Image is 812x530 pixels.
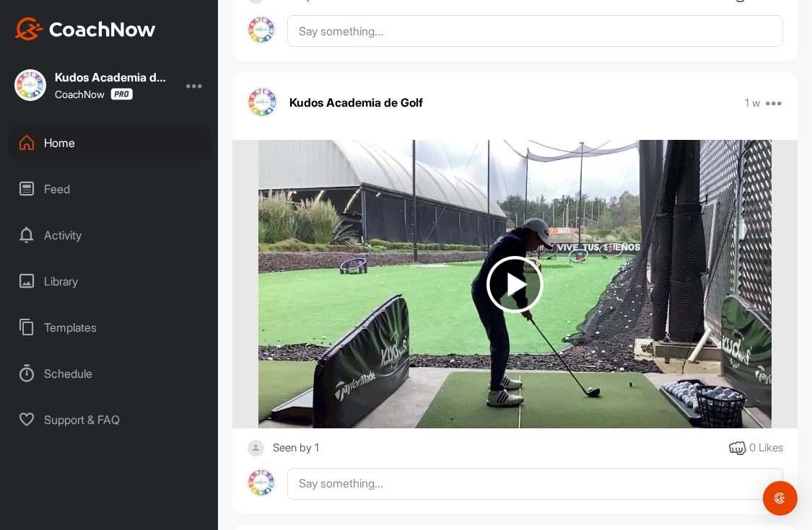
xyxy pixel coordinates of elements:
div: Home [8,125,211,161]
img: avatar [247,468,276,498]
div: Templates [8,309,211,345]
img: avatar [247,15,276,45]
img: avatar [247,87,279,118]
div: 0 Likes [749,440,783,456]
img: square_default-ef6cabf814de5a2bf16c804365e32c732080f9872bdf737d349900a9daf73cf9.png [247,439,265,457]
img: square_41714708938abd3de3a882118ea35655.jpg [14,69,46,101]
div: Feed [8,171,211,207]
img: CoachNow [14,17,156,40]
div: Seen by 1 [273,439,319,457]
div: CoachNow [55,88,133,100]
img: CoachNow Pro [110,88,133,100]
div: Open Intercom Messenger [763,481,798,516]
div: Library [8,263,211,299]
p: Kudos Academia de Golf [289,94,423,111]
div: Activity [8,217,211,253]
div: Kudos Academia de Golf [55,71,170,83]
div: Schedule [8,355,211,392]
div: Support & FAQ [8,402,211,438]
img: play [486,256,543,313]
p: 1 w [745,96,761,110]
img: media [258,140,772,428]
